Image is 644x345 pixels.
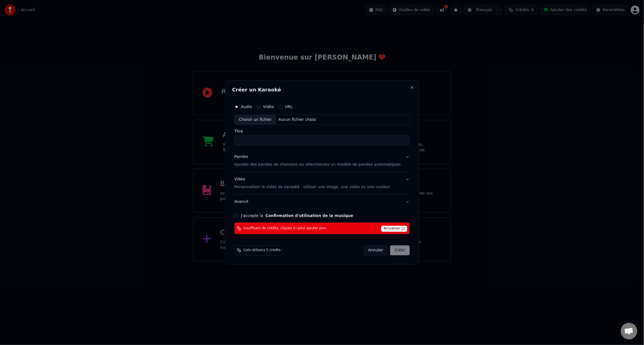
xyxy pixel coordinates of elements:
div: Paroles [234,154,248,160]
button: ParolesAjoutez des paroles de chansons ou sélectionnez un modèle de paroles automatiques [234,150,410,172]
div: Vidéo [234,177,390,190]
p: Personnaliser le vidéo de karaoké : utiliser une image, une vidéo ou une couleur [234,185,390,190]
label: Titre [234,129,410,133]
span: Actualiser [381,226,407,232]
label: Vidéo [263,105,274,109]
button: Avancé [234,195,410,209]
div: Choisir un fichier [235,115,276,125]
button: VidéoPersonnaliser le vidéo de karaoké : utiliser une image, une vidéo ou une couleur [234,172,410,195]
p: Ajoutez des paroles de chansons ou sélectionnez un modèle de paroles automatiques [234,162,401,168]
div: Aucun fichier choisi [276,117,319,122]
button: J'accepte la [266,214,353,218]
span: Cela utilisera 5 crédits [243,248,281,253]
label: J'accepte la [241,214,353,218]
label: Audio [241,105,252,109]
span: Insuffisant de crédits, cliquez ici pour ajouter plus [243,226,326,231]
label: URL [285,105,293,109]
button: Annuler [363,246,388,255]
h2: Créer un Karaoké [232,87,412,92]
